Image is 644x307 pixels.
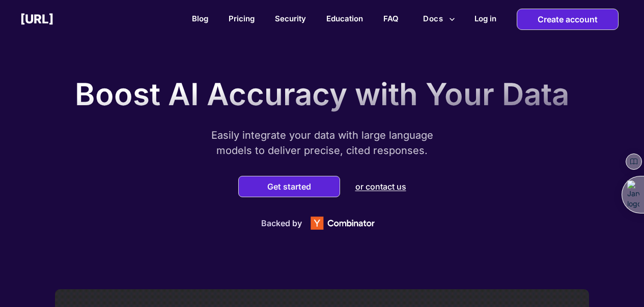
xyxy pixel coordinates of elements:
[474,14,496,23] h2: Log in
[538,9,598,29] p: Create account
[419,9,459,28] button: more
[302,211,383,235] img: Y Combinator logo
[355,181,406,192] p: or contact us
[229,14,255,23] a: Pricing
[264,181,314,192] button: Get started
[261,218,302,228] p: Backed by
[383,14,399,23] a: FAQ
[195,128,450,158] p: Easily integrate your data with large language models to deliver precise, cited responses.
[75,76,569,112] p: Boost AI Accuracy with Your Data
[20,12,53,26] h2: [URL]
[192,14,208,23] a: Blog
[275,14,306,23] a: Security
[326,14,363,23] a: Education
